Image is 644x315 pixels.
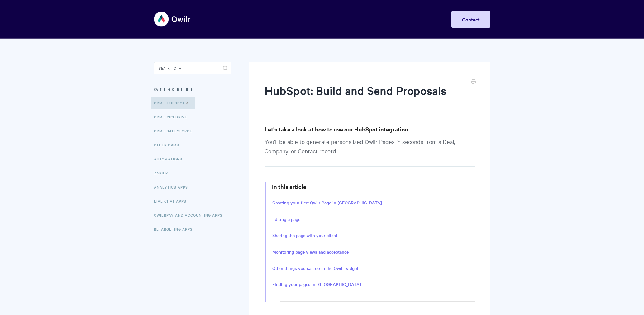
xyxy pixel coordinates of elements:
a: Contact [451,11,490,28]
a: Retargeting Apps [154,223,197,235]
a: Monitoring page views and acceptance [272,249,349,255]
a: Editing a page [272,216,300,223]
a: CRM - Pipedrive [154,111,192,123]
h1: HubSpot: Build and Send Proposals [265,83,465,109]
a: Zapier [154,167,173,179]
input: Search [154,62,231,74]
a: Creating your first Qwilr Page in [GEOGRAPHIC_DATA] [272,199,382,206]
h3: Categories [154,84,231,95]
a: Print this Article [471,79,476,86]
a: Finding your pages in [GEOGRAPHIC_DATA] [272,281,361,288]
a: Other things you can do in the Qwilr widget [272,265,358,272]
a: Live Chat Apps [154,195,191,207]
img: Qwilr Help Center [154,7,191,31]
h3: Let's take a look at how to use our HubSpot integration. [265,125,474,134]
a: CRM - Salesforce [154,125,197,137]
a: Other CRMs [154,139,184,151]
p: You'll be able to generate personalized Qwilr Pages in seconds from a Deal, Company, or Contact r... [265,137,474,167]
a: Sharing the page with your client [272,232,337,239]
a: Analytics Apps [154,181,193,193]
h3: In this article [272,182,474,191]
a: Automations [154,153,187,165]
a: QwilrPay and Accounting Apps [154,209,227,221]
a: CRM - HubSpot [151,97,195,109]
